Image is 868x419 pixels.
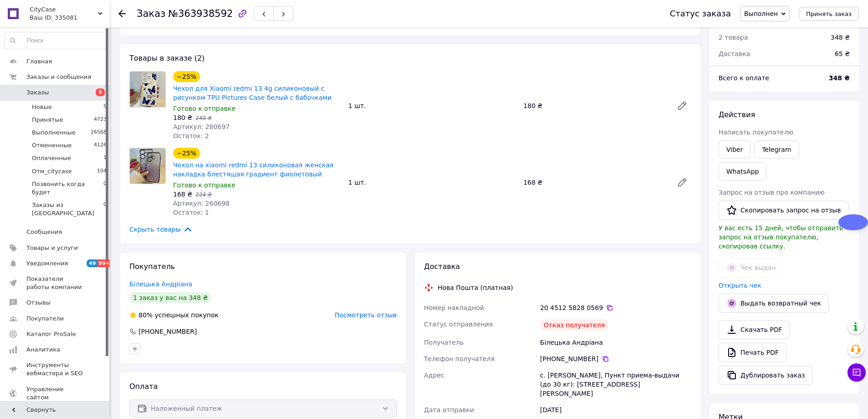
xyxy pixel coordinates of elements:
span: Остаток: 2 [173,132,209,140]
button: Выдать возвратный чек [719,294,829,313]
span: Доставка [719,50,750,57]
span: Товары и услуги [26,244,78,252]
span: Принять заказ [806,10,852,17]
span: 5 [103,103,107,111]
span: 4723 [94,116,107,124]
span: 168 ₴ [173,191,192,198]
span: Принятые [32,116,63,124]
a: Білецька Андріана [129,280,192,288]
span: Номер накладной [424,304,484,311]
div: [PHONE_NUMBER] [138,327,198,336]
span: 0 [103,201,107,217]
span: Аналитика [26,346,60,354]
span: 104 [97,167,107,176]
span: 180 ₴ [173,114,192,121]
span: Сообщения [26,228,62,236]
div: 65 ₴ [829,44,855,64]
span: Оплата [129,382,158,391]
span: Отмененные [32,141,72,150]
div: с. [PERSON_NAME], Пункт приема-выдачи (до 30 кг): [STREET_ADDRESS][PERSON_NAME] [538,367,693,402]
a: Редактировать [673,97,691,115]
img: Чехол на xiaomi redmi 13 силиконовая женская накладка блестящая градиент фиолетовый [130,148,165,184]
a: Чехол для Xiaomi redmi 13 4g силиконовый с рисунком TPU Pictures Case белый с бабочками [173,85,332,101]
span: Посмотреть отзыв [335,311,397,319]
span: Каталог ProSale [26,330,76,338]
button: Чат с покупателем [847,363,866,382]
span: Телефон получателя [424,355,495,362]
button: Принять заказ [799,7,859,21]
img: Чехол для Xiaomi redmi 13 4g силиконовый с рисунком TPU Pictures Case белый с бабочками [130,72,165,107]
span: Показатели работы компании [26,275,84,291]
span: Заказы [26,88,49,97]
span: 224 ₴ [195,191,212,198]
span: Управление сайтом [26,385,84,402]
div: 180 ₴ [520,99,669,112]
span: Выполнен [744,10,778,17]
span: Артикул: 280697 [173,123,230,130]
a: Открыть чек [719,282,761,289]
div: 1 шт. [344,176,519,189]
span: Готово к отправке [173,105,236,112]
span: Отм_citycase [32,167,72,176]
button: Дублировать заказ [719,366,813,385]
div: 168 ₴ [520,176,669,189]
span: CityCase [30,5,98,14]
div: [DATE] [538,402,693,418]
span: Заказы и сообщения [26,73,91,81]
span: Статус отправления [424,321,493,328]
div: Статус заказа [670,9,731,18]
div: −25% [173,71,200,82]
span: Товары в заказе (2) [129,54,205,62]
span: Готово к отправке [173,181,236,189]
a: Редактировать [673,173,691,191]
span: 26568 [91,129,107,137]
span: Оплаченные [32,154,71,162]
span: Новые [32,103,52,111]
div: [PHONE_NUMBER] [540,354,691,363]
span: Покупатели [26,315,64,323]
span: Отзывы [26,299,51,307]
span: Написать покупателю [719,129,793,136]
span: Скрыть товары [129,224,193,234]
span: Артикул: 260698 [173,200,230,207]
span: 240 ₴ [195,115,212,121]
a: Печать PDF [719,343,786,362]
span: Покупатель [129,262,175,271]
span: 80% [139,311,153,319]
div: 348 ₴ [831,33,850,42]
a: WhatsApp [719,162,766,181]
span: У вас есть 15 дней, чтобы отправить запрос на отзыв покупателю, скопировав ссылку. [719,224,843,250]
span: Заказ [137,8,165,19]
a: Чехол на xiaomi redmi 13 силиконовая женская накладка блестящая градиент фиолетовый [173,161,334,178]
b: 348 ₴ [829,74,850,82]
span: 99+ [97,259,112,267]
span: Доставка [424,262,460,271]
div: 1 заказ у вас на 348 ₴ [129,292,211,303]
span: Заказы из [GEOGRAPHIC_DATA] [32,201,103,217]
div: Ваш ID: 335081 [30,14,109,22]
span: Выполненные [32,129,76,137]
span: 1 [103,154,107,162]
span: 5 [96,88,105,96]
span: Уведомления [26,259,68,268]
a: Скачать PDF [719,320,790,339]
div: 20 4512 5828 0569 [540,303,691,312]
div: Отказ получателя [540,320,608,331]
span: 49 [87,259,97,267]
span: 0 [103,180,107,197]
span: Инструменты вебмастера и SEO [26,361,84,378]
div: Білецька Андріана [538,334,693,351]
span: Запрос на отзыв про компанию [719,189,825,196]
span: 4126 [94,141,107,150]
span: №363938592 [168,8,233,19]
span: Остаток: 1 [173,209,209,216]
span: Позвонить когда будет [32,180,103,197]
span: 2 товара [719,34,748,41]
div: −25% [173,148,200,159]
div: 1 шт. [344,99,519,112]
div: Нова Пошта (платная) [436,283,515,292]
button: Скопировать запрос на отзыв [719,201,849,220]
span: Адрес [424,372,444,379]
input: Поиск [5,32,107,49]
span: Дата отправки [424,406,474,414]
